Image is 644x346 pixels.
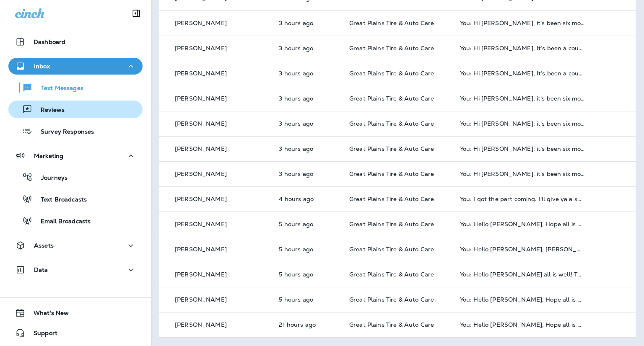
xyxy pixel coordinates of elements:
[460,271,585,278] div: You: Hello Scott, Hope all is well! This is Justin at Great Plains Tire & Auto Care, I wanted to ...
[34,266,48,273] p: Data
[175,170,227,177] p: [PERSON_NAME]
[32,218,91,226] p: Email Broadcasts
[175,321,227,328] p: [PERSON_NAME]
[460,20,585,26] div: You: Hi John, it's been six months since we last serviced your 1905 Loose Wheel Carry Out at Grea...
[8,79,143,96] button: Text Messages
[279,246,336,253] p: Oct 15, 2025 08:04 AM
[460,170,585,177] div: You: Hi Ross, it's been six months since we last serviced your 2013 Volvo XC60 at Great Plains Ti...
[460,95,585,102] div: You: Hi Roy, it's been six months since we last serviced your 2011 Ford F-250 Super Duty at Great...
[349,195,434,203] span: Great Plains Tire & Auto Care
[175,20,227,26] p: [PERSON_NAME]
[8,212,143,230] button: Email Broadcasts
[279,170,336,177] p: Oct 15, 2025 10:22 AM
[460,246,585,253] div: You: Hello Richard, Hope all is well! This is Justin at Great Plains Tire & Auto Care, I wanted t...
[34,39,65,45] p: Dashboard
[460,120,585,127] div: You: Hi Kwong, it's been six months since we last serviced your 2017 Toyota Tundra at Great Plain...
[175,120,227,127] p: [PERSON_NAME]
[349,70,434,77] span: Great Plains Tire & Auto Care
[32,128,94,136] p: Survey Responses
[460,145,585,152] div: You: Hi Matt, it's been six months since we last serviced your 2009 Dodge Ram 1500 at Great Plain...
[349,145,434,152] span: Great Plains Tire & Auto Care
[8,305,143,321] button: What's New
[32,196,87,204] p: Text Broadcasts
[460,221,585,227] div: You: Hello Donna, Hope all is well! This is Justin from Great Plains Tire & Auto Care. I wanted t...
[279,271,336,278] p: Oct 15, 2025 08:03 AM
[8,168,143,186] button: Journeys
[279,296,336,303] p: Oct 15, 2025 08:02 AM
[279,321,336,328] p: Oct 14, 2025 04:30 PM
[33,85,83,93] p: Text Messages
[349,321,434,328] span: Great Plains Tire & Auto Care
[175,45,227,52] p: [PERSON_NAME]
[460,196,585,202] div: You: I got the part coming. I'll give ya a shout when we are done.
[175,196,227,202] p: [PERSON_NAME]
[8,101,143,118] button: Reviews
[8,261,143,278] button: Data
[34,63,50,70] p: Inbox
[8,325,143,341] button: Support
[460,70,585,77] div: You: Hi Austin, It’s been a couple of months since we serviced your 2024 Ford F-350 Super Duty at...
[175,246,227,253] p: [PERSON_NAME]
[8,34,143,50] button: Dashboard
[349,95,434,102] span: Great Plains Tire & Auto Care
[175,296,227,303] p: [PERSON_NAME]
[349,170,434,178] span: Great Plains Tire & Auto Care
[349,220,434,228] span: Great Plains Tire & Auto Care
[279,70,336,77] p: Oct 15, 2025 10:22 AM
[175,221,227,227] p: [PERSON_NAME]
[279,145,336,152] p: Oct 15, 2025 10:22 AM
[8,122,143,140] button: Survey Responses
[279,120,336,127] p: Oct 15, 2025 10:22 AM
[175,70,227,77] p: [PERSON_NAME]
[33,174,68,182] p: Journeys
[25,330,57,340] span: Support
[34,242,54,249] p: Assets
[349,44,434,52] span: Great Plains Tire & Auto Care
[25,310,69,320] span: What's New
[125,5,148,22] button: Collapse Sidebar
[175,271,227,278] p: [PERSON_NAME]
[349,271,434,278] span: Great Plains Tire & Auto Care
[349,245,434,253] span: Great Plains Tire & Auto Care
[279,45,336,52] p: Oct 15, 2025 10:22 AM
[8,190,143,208] button: Text Broadcasts
[460,296,585,303] div: You: Hello Linda, Hope all is well! This is Justin from Great Plains Tire & Auto Care. I wanted t...
[460,321,585,328] div: You: Hello Aimee, Hope all is well! This is Justin at Great Plains Tire & Auto Care, I wanted to ...
[279,221,336,227] p: Oct 15, 2025 08:30 AM
[8,237,143,254] button: Assets
[349,120,434,127] span: Great Plains Tire & Auto Care
[460,45,585,52] div: You: Hi Kasey, It’s been a couple of months since we serviced your 2022 Ram 1500 at Great Plains ...
[349,296,434,303] span: Great Plains Tire & Auto Care
[8,147,143,164] button: Marketing
[8,58,143,75] button: Inbox
[279,196,336,202] p: Oct 15, 2025 09:10 AM
[175,95,227,102] p: [PERSON_NAME]
[32,106,65,114] p: Reviews
[34,152,63,159] p: Marketing
[279,20,336,26] p: Oct 15, 2025 10:22 AM
[349,19,434,27] span: Great Plains Tire & Auto Care
[279,95,336,102] p: Oct 15, 2025 10:22 AM
[175,145,227,152] p: [PERSON_NAME]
